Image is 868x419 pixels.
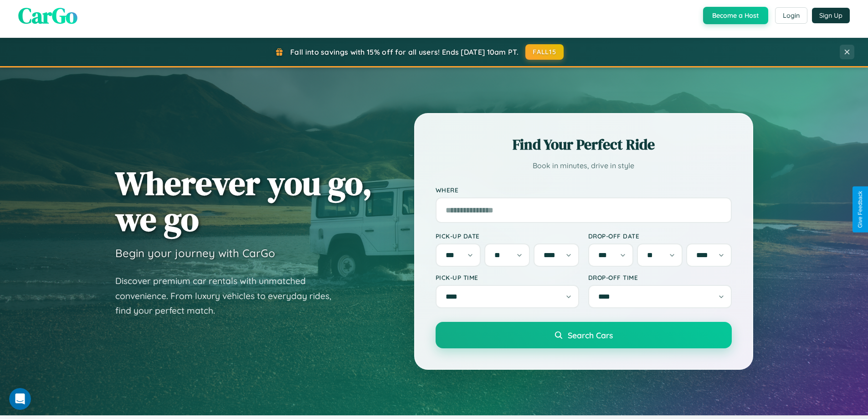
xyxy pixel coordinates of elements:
button: FALL15 [525,44,564,60]
iframe: Intercom live chat [9,388,31,410]
h2: Find Your Perfect Ride [436,134,732,155]
p: Book in minutes, drive in style [436,159,732,172]
button: Search Cars [436,322,732,348]
span: CarGo [18,0,77,31]
span: Fall into savings with 15% off for all users! Ends [DATE] 10am PT. [290,47,519,57]
div: Give Feedback [857,191,863,228]
h1: Wherever you go, we go [115,165,372,237]
h3: Begin your journey with CarGo [115,246,275,260]
label: Pick-up Date [436,232,579,240]
button: Login [775,7,807,24]
label: Pick-up Time [436,274,579,281]
label: Drop-off Date [588,232,732,240]
p: Discover premium car rentals with unmatched convenience. From luxury vehicles to everyday rides, ... [115,274,343,318]
button: Become a Host [703,7,768,24]
label: Drop-off Time [588,274,732,281]
label: Where [436,186,732,194]
span: Search Cars [568,330,613,340]
button: Sign Up [812,8,850,23]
